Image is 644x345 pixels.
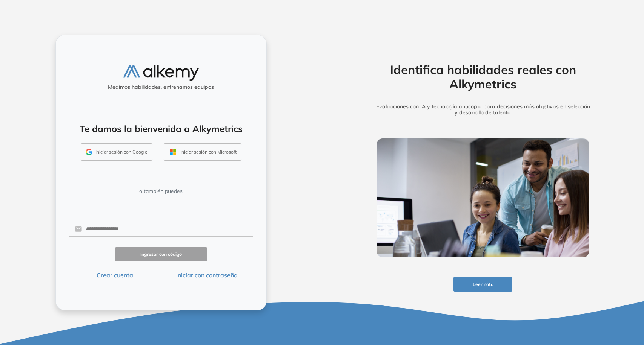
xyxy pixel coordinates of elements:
[365,62,601,91] h2: Identifica habilidades reales con Alkymetrics
[69,271,161,280] button: Crear cuenta
[606,309,644,345] iframe: Chat Widget
[169,148,177,157] img: OUTLOOK_ICON
[606,309,644,345] div: Widget de chat
[453,277,512,292] button: Leer nota
[377,138,589,257] img: img-more-info
[161,271,253,280] button: Iniciar con contraseña
[139,187,183,195] span: o también puedes
[365,103,601,116] h5: Evaluaciones con IA y tecnología anticopia para decisiones más objetivas en selección y desarroll...
[115,247,207,262] button: Ingresar con código
[86,149,92,155] img: GMAIL_ICON
[164,143,241,161] button: Iniciar sesión con Microsoft
[81,143,152,161] button: Iniciar sesión con Google
[123,65,199,81] img: logo-alkemy
[59,84,263,90] h5: Medimos habilidades, entrenamos equipos
[66,123,257,134] h4: Te damos la bienvenida a Alkymetrics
